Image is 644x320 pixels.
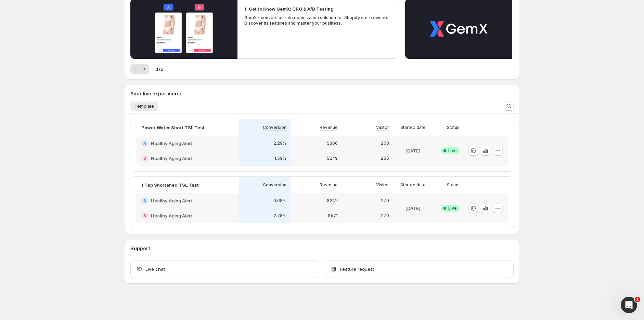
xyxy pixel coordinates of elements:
[143,156,146,160] h2: B
[328,213,338,218] p: $571
[405,205,421,212] p: [DATE]
[130,64,149,74] nav: Pagination
[381,198,389,203] p: 270
[327,198,338,203] p: $242
[141,124,205,131] p: Power Water Short TSL Test
[376,125,389,130] p: Visitor
[130,245,150,252] h3: Support
[151,155,192,162] h2: Healthy Aging Alert
[381,156,389,161] p: 235
[447,182,460,188] p: Status
[400,125,426,130] p: Started date
[273,141,286,146] p: 2.29%
[447,125,460,130] p: Status
[140,64,149,74] button: Next
[504,101,514,111] button: Search and filter results
[621,297,637,313] iframe: Intercom live chat
[141,182,199,188] p: 1 Tsp Shortened TSL Test
[448,148,457,154] span: Live
[151,212,192,219] h2: Healthy Aging Alert
[405,147,421,154] p: [DATE]
[376,182,389,188] p: Visitor
[143,199,146,203] h2: A
[274,156,286,161] p: 1.59%
[130,90,183,97] h3: Your live experiments
[273,198,286,203] p: 0.68%
[635,297,640,302] span: 1
[320,125,338,130] p: Revenue
[340,266,374,272] span: Feature request
[263,125,286,130] p: Conversion
[134,104,154,109] span: Template
[381,213,389,218] p: 270
[400,182,426,188] p: Started date
[156,66,163,72] span: 1 / 2
[244,15,391,26] p: GemX - conversion rate optimization solution for Shopify store owners. Discover its features and ...
[151,140,192,147] h2: Healthy Aging Alert
[273,213,286,218] p: 2.78%
[327,141,338,146] p: $366
[448,205,457,211] span: Live
[145,266,165,272] span: Live chat
[151,197,192,204] h2: Healthy Aging Alert
[320,182,338,188] p: Revenue
[244,5,334,12] h2: 1. Get to Know GemX: CRO & A/B Testing
[327,156,338,161] p: $249
[381,141,389,146] p: 203
[263,182,286,188] p: Conversion
[143,214,146,218] h2: B
[143,141,146,145] h2: A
